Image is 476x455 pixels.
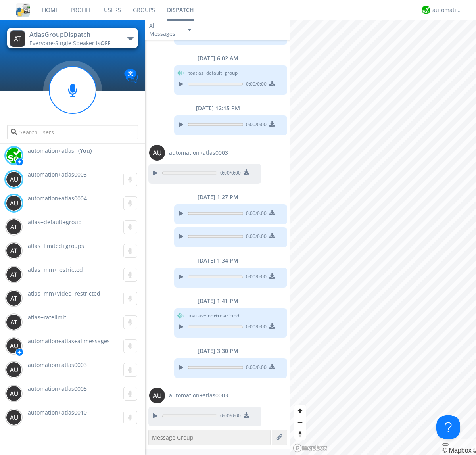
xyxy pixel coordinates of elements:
button: Reset bearing to north [294,428,306,440]
img: download media button [269,233,275,238]
button: Zoom in [294,405,306,417]
span: automation+atlas0004 [28,194,87,202]
img: 373638.png [6,314,22,330]
img: 373638.png [6,338,22,354]
span: atlas+ratelimit [28,313,66,321]
span: Zoom out [294,417,306,428]
span: automation+atlas0003 [28,361,87,369]
button: AtlasGroupDispatchEveryone·Single Speaker isOFF [7,28,138,48]
a: Mapbox logo [293,443,328,453]
span: 0:00 / 0:00 [243,323,267,332]
span: 0:00 / 0:00 [243,210,267,219]
div: [DATE] 1:41 PM [145,297,290,305]
img: Translation enabled [124,69,138,83]
span: 0:00 / 0:00 [243,364,267,372]
div: AtlasGroupDispatch [29,30,119,39]
img: 373638.png [6,219,22,235]
img: 373638.png [149,145,165,161]
img: download media button [269,210,275,215]
span: to atlas+default+group [188,69,238,77]
div: [DATE] 1:27 PM [145,193,290,201]
img: cddb5a64eb264b2086981ab96f4c1ba7 [16,3,30,17]
iframe: Toggle Customer Support [436,415,460,439]
img: 373638.png [6,362,22,378]
div: [DATE] 12:15 PM [145,104,290,112]
img: download media button [244,412,249,418]
span: automation+atlas0003 [28,171,87,178]
div: [DATE] 3:30 PM [145,347,290,355]
div: [DATE] 6:02 AM [145,54,290,62]
span: OFF [100,39,110,47]
span: atlas+limited+groups [28,242,84,250]
span: automation+atlas+allmessages [28,337,110,345]
span: 0:00 / 0:00 [243,273,267,282]
span: atlas+mm+restricted [28,266,83,273]
img: 373638.png [6,409,22,425]
span: 0:00 / 0:00 [243,233,267,242]
span: automation+atlas [28,147,74,155]
span: automation+atlas0005 [28,385,87,392]
a: Mapbox [442,447,471,454]
img: 373638.png [6,195,22,211]
div: Everyone · [29,39,119,47]
span: to atlas+mm+restricted [188,312,239,319]
img: download media button [269,81,275,86]
img: d2d01cd9b4174d08988066c6d424eccd [422,6,430,14]
img: 373638.png [10,30,25,47]
button: Zoom out [294,417,306,428]
span: Single Speaker is [55,39,110,47]
img: 373638.png [149,388,165,403]
img: download media button [269,121,275,127]
button: Toggle attribution [442,443,449,446]
span: 0:00 / 0:00 [243,81,267,89]
span: 0:00 / 0:00 [243,121,267,130]
span: automation+atlas0003 [169,149,228,157]
img: 373638.png [6,386,22,401]
img: caret-down-sm.svg [188,29,191,31]
img: 373638.png [6,290,22,306]
div: All Messages [149,22,181,38]
div: automation+atlas [432,6,462,14]
img: download media button [244,169,249,175]
span: atlas+default+group [28,218,82,226]
img: 373638.png [6,171,22,187]
span: atlas+mm+video+restricted [28,290,100,297]
img: download media button [269,364,275,369]
img: 373638.png [6,267,22,282]
span: 0:00 / 0:00 [217,169,241,178]
span: 0:00 / 0:00 [217,412,241,421]
img: download media button [269,273,275,279]
span: automation+atlas0010 [28,409,87,416]
img: download media button [269,323,275,329]
input: Search users [7,125,138,139]
img: d2d01cd9b4174d08988066c6d424eccd [6,148,22,163]
span: Reset bearing to north [294,428,306,440]
div: (You) [78,147,92,155]
img: 373638.png [6,243,22,259]
span: automation+atlas0003 [169,392,228,399]
div: [DATE] 1:34 PM [145,257,290,265]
